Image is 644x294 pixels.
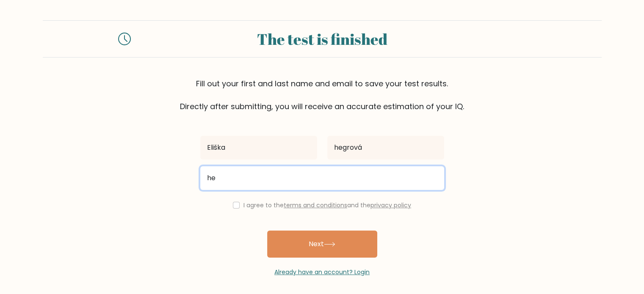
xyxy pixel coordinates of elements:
[274,268,370,276] a: Already have an account? Login
[327,136,444,159] input: Last name
[43,78,602,112] div: Fill out your first and last name and email to save your test results. Directly after submitting,...
[200,136,317,159] input: First name
[243,201,411,209] label: I agree to the and the
[284,201,347,209] a: terms and conditions
[370,201,411,209] a: privacy policy
[200,166,444,190] input: Email
[267,231,377,258] button: Next
[141,27,503,50] div: The test is finished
